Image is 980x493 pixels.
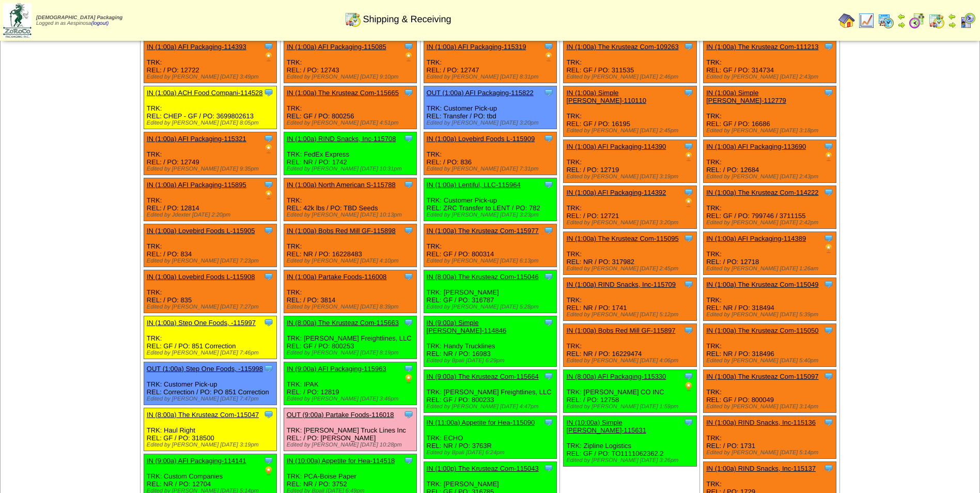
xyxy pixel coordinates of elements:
div: Edited by Bpali [DATE] 6:29pm [427,358,556,364]
div: TRK: REL: / PO: 1731 [704,416,836,459]
div: TRK: REL: / PO: 12814 [144,178,276,221]
a: IN (1:00a) AFI Packaging-115321 [147,135,246,143]
img: calendarblend.gif [909,12,925,29]
img: Tooltip [403,363,414,374]
img: Tooltip [263,87,274,98]
img: PO [263,144,274,154]
img: Tooltip [683,141,694,151]
a: IN (9:00a) AFI Packaging-114141 [147,457,246,465]
div: TRK: [PERSON_NAME] CO INC REL: / PO: 12758 [564,370,696,413]
a: IN (1:00a) Bobs Red Mill GF-115898 [287,227,396,235]
img: Tooltip [823,463,834,473]
img: Tooltip [403,271,414,282]
div: TRK: REL: / PO: 12743 [284,40,416,83]
div: Edited by [PERSON_NAME] [DATE] 5:14pm [706,450,836,456]
img: PO [403,374,414,384]
img: Tooltip [263,41,274,52]
div: TRK: REL: GF / PO: 314734 [704,40,836,83]
div: Edited by [PERSON_NAME] [DATE] 3:23pm [427,212,556,218]
a: IN (1:00a) The Krusteaz Com-115097 [706,373,818,380]
a: IN (1:00a) The Krusteaz Com-115095 [566,235,678,242]
a: IN (1:00a) Bobs Red Mill GF-115897 [566,327,675,334]
img: Tooltip [823,325,834,335]
div: TRK: REL: CHEP - GF / PO: 3699802613 [144,86,276,129]
div: TRK: REL: / PO: 834 [144,224,276,267]
img: Tooltip [543,371,554,381]
a: IN (1:00a) AFI Packaging-114392 [566,189,666,196]
a: IN (1:00a) The Krusteaz Com-109263 [566,43,678,51]
div: TRK: REL: GF / PO: 16195 [564,86,696,137]
img: Tooltip [823,417,834,427]
div: TRK: REL: / PO: 12721 [564,186,696,229]
div: TRK: Handy Trucklines REL: NR / PO: 16983 [424,316,556,367]
img: Tooltip [263,409,274,420]
img: calendarinout.gif [928,12,945,29]
a: IN (1:00a) RIND Snacks, Inc-115137 [706,465,816,472]
div: Edited by Bpali [DATE] 6:24pm [427,450,556,456]
a: IN (1:00a) AFI Packaging-114390 [566,143,666,150]
a: IN (1:00a) The Krusteaz Com-115665 [287,89,399,97]
a: IN (1:00p) The Krusteaz Com-115043 [427,465,539,472]
img: PO [543,52,554,62]
img: Tooltip [263,363,274,374]
div: Edited by [PERSON_NAME] [DATE] 3:19pm [566,174,696,180]
div: TRK: REL: / PO: 12722 [144,40,276,83]
a: IN (1:00a) The Krusteaz Com-114222 [706,189,818,196]
img: arrowleft.gif [897,12,906,21]
a: IN (1:00a) The Krusteaz Com-115050 [706,327,818,334]
div: Edited by [PERSON_NAME] [DATE] 7:23pm [147,258,276,264]
img: Tooltip [683,325,694,335]
div: TRK: REL: 42k lbs / PO: TBD Seeds [284,178,416,221]
img: Tooltip [823,87,834,98]
img: Tooltip [823,187,834,197]
img: Tooltip [683,279,694,289]
div: TRK: REL: GF / PO: 800049 [704,370,836,413]
div: TRK: REL: NR / PO: 318496 [704,324,836,367]
div: TRK: [PERSON_NAME] REL: GF / PO: 316787 [424,270,556,313]
img: Tooltip [403,133,414,144]
div: Edited by [PERSON_NAME] [DATE] 7:47pm [147,396,276,402]
img: calendarcustomer.gif [959,12,976,29]
div: TRK: [PERSON_NAME] Truck Lines Inc REL: / PO: [PERSON_NAME] [284,408,416,451]
div: Edited by [PERSON_NAME] [DATE] 8:31pm [427,74,556,80]
img: PO [263,466,274,476]
div: TRK: REL: GF / PO: 16686 [704,86,836,137]
span: Logged in as Aespinosa [36,15,122,26]
div: Edited by [PERSON_NAME] [DATE] 3:46pm [287,396,416,402]
div: TRK: ECHO REL: NR / PO: 3763R [424,416,556,459]
a: IN (1:00a) North American S-115788 [287,181,396,189]
div: TRK: REL: GF / PO: 311535 [564,40,696,83]
div: Edited by [PERSON_NAME] [DATE] 2:43pm [706,74,836,80]
a: IN (1:00a) ACH Food Compani-114528 [147,89,263,97]
div: Edited by [PERSON_NAME] [DATE] 5:12pm [566,312,696,318]
a: OUT (1:00a) AFI Packaging-115822 [427,89,534,97]
img: PO [263,52,274,62]
img: PO [263,190,274,200]
img: home.gif [838,12,855,29]
div: TRK: REL: NR / PO: 16229474 [564,324,696,367]
div: Edited by [PERSON_NAME] [DATE] 3:20pm [427,120,556,126]
div: TRK: REL: GF / PO: 800256 [284,86,416,129]
div: Edited by [PERSON_NAME] [DATE] 7:46pm [147,350,276,356]
div: Edited by [PERSON_NAME] [DATE] 9:10pm [287,74,416,80]
img: Tooltip [543,87,554,98]
img: Tooltip [263,225,274,236]
a: IN (10:00a) Simple [PERSON_NAME]-115631 [566,419,646,434]
img: arrowleft.gif [948,12,956,21]
div: TRK: REL: NR / PO: 16228483 [284,224,416,267]
div: Edited by [PERSON_NAME] [DATE] 5:39pm [706,312,836,318]
div: Edited by [PERSON_NAME] [DATE] 4:47pm [427,404,556,410]
div: TRK: Customer Pick-up REL: Correction / PO: PO 851 Correction [144,362,276,405]
div: Edited by [PERSON_NAME] [DATE] 7:31pm [427,166,556,172]
div: TRK: REL: / PO: 12684 [704,140,836,183]
a: IN (1:00a) The Krusteaz Com-115977 [427,227,539,235]
img: Tooltip [683,371,694,381]
a: IN (8:00a) The Krusteaz Com-115663 [287,319,399,327]
a: IN (1:00a) AFI Packaging-113690 [706,143,806,150]
a: OUT (9:00a) Partake Foods-116018 [287,411,394,419]
img: Tooltip [543,317,554,328]
div: TRK: REL: NR / PO: 317982 [564,232,696,275]
div: Edited by [PERSON_NAME] [DATE] 6:13pm [427,258,556,264]
img: Tooltip [543,417,554,427]
img: Tooltip [263,133,274,144]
